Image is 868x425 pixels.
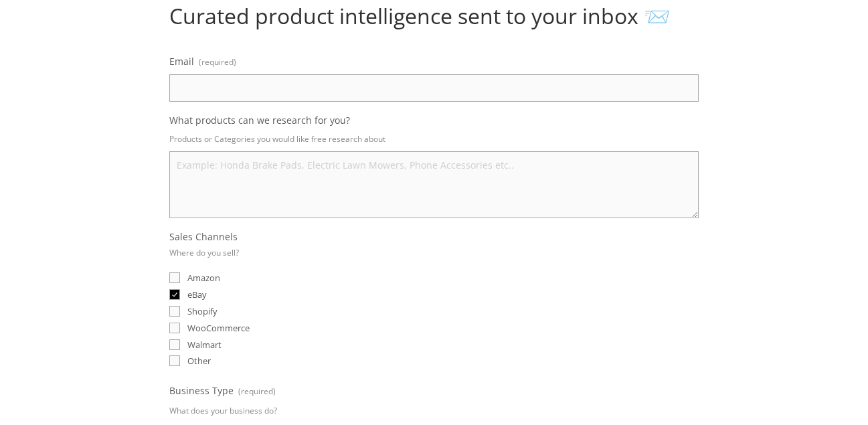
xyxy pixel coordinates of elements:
[169,3,699,29] h1: Curated product intelligence sent to your inbox 📨
[187,355,211,367] span: Other
[169,55,194,68] span: Email
[169,230,238,243] span: Sales Channels
[187,322,250,334] span: WooCommerce
[169,306,180,317] input: Shopify
[169,114,350,126] span: What products can we research for you?
[238,381,276,401] span: (required)
[187,339,222,351] span: Walmart
[199,52,236,72] span: (required)
[169,401,277,420] p: What does your business do?
[169,129,699,149] p: Products or Categories you would like free research about
[169,384,234,397] span: Business Type
[169,355,180,366] input: Other
[169,323,180,333] input: WooCommerce
[169,289,180,300] input: eBay
[187,288,207,301] span: eBay
[169,243,239,262] p: Where do you sell?
[187,305,218,317] span: Shopify
[169,272,180,283] input: Amazon
[187,272,220,284] span: Amazon
[169,339,180,350] input: Walmart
